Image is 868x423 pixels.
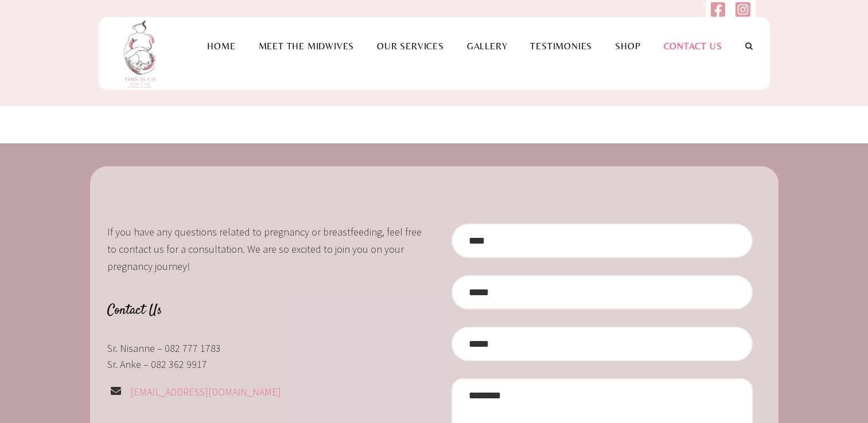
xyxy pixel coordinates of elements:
[456,41,519,52] a: Gallery
[519,41,604,52] a: Testimonies
[735,7,750,21] a: Follow us on Instagram
[130,385,281,398] a: [EMAIL_ADDRESS][DOMAIN_NAME]
[604,41,652,52] a: Shop
[247,41,366,52] a: Meet the Midwives
[116,17,168,90] img: This is us practice
[365,41,456,52] a: Our Services
[196,41,247,52] a: Home
[107,357,426,373] p: Sr. Anke – 082 362 9917
[107,224,426,275] p: If you have any questions related to pregnancy or breastfeeding, feel free to contact us for a co...
[652,41,734,52] a: Contact Us
[735,1,750,18] img: instagram-square.svg
[107,340,426,373] div: Sr. Nisanne – 082 777 1783
[107,301,426,320] h4: Contact Us
[711,1,725,18] img: facebook-square.svg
